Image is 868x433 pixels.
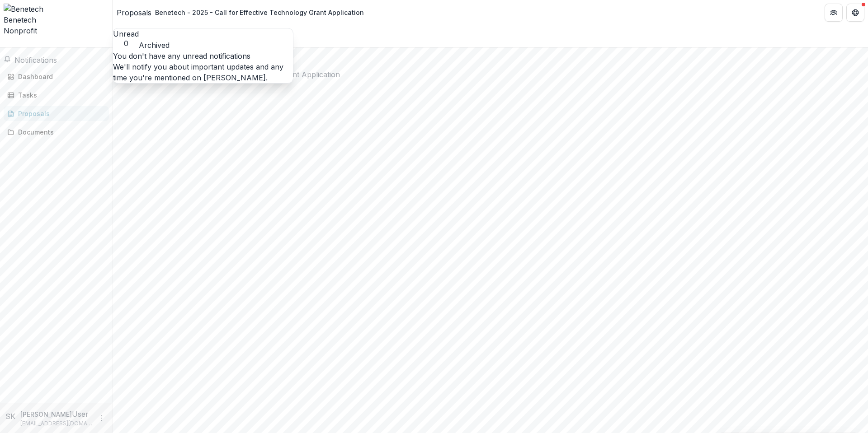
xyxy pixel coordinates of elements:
[113,47,868,58] div: Accelerate
[96,413,107,424] button: More
[4,55,57,65] button: Notifications
[155,8,364,17] div: Benetech - 2025 - Call for Effective Technology Grant Application
[4,69,109,84] a: Dashboard
[113,51,293,61] p: You don't have any unread notifications
[4,14,109,25] div: Benetech
[4,4,109,14] img: Benetech
[117,7,151,18] a: Proposals
[113,39,139,48] span: 0
[113,28,139,48] button: Unread
[14,56,57,65] span: Notifications
[4,26,37,35] span: Nonprofit
[20,410,72,419] p: [PERSON_NAME]
[113,69,868,80] h2: Benetech - 2025 - Call for Effective Technology Grant Application
[4,125,109,140] a: Documents
[139,40,170,51] button: Archived
[5,411,17,422] div: Shae Knowlton
[846,4,864,22] button: Get Help
[825,4,843,22] button: Partners
[113,61,293,83] p: We'll notify you about important updates and any time you're mentioned on [PERSON_NAME].
[18,90,102,100] div: Tasks
[113,58,868,69] img: Accelerate
[4,106,109,121] a: Proposals
[117,6,368,19] nav: breadcrumb
[4,88,109,102] a: Tasks
[18,109,102,118] div: Proposals
[18,72,102,81] div: Dashboard
[72,409,89,419] p: User
[20,419,93,428] p: [EMAIL_ADDRESS][DOMAIN_NAME]
[18,127,102,137] div: Documents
